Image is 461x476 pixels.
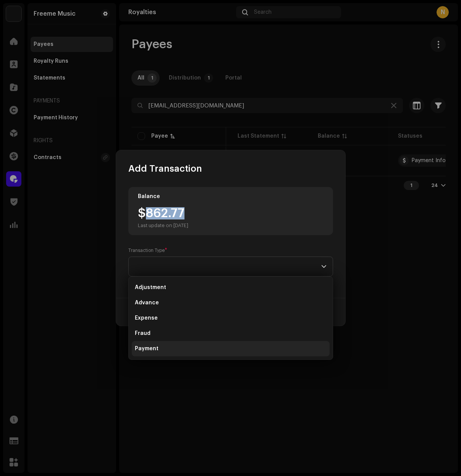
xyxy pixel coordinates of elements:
[128,247,167,253] label: Transaction Type
[132,356,330,372] li: Refund
[132,326,330,341] li: Fraud
[135,284,166,291] span: Adjustment
[135,314,158,322] span: Expense
[132,295,330,310] li: Advance
[132,341,330,356] li: Payment
[135,330,150,337] span: Fraud
[132,280,330,295] li: Adjustment
[138,223,188,229] div: Last update on [DATE]
[138,193,160,200] div: Balance
[135,299,159,307] span: Advance
[129,277,333,405] ul: Option List
[128,162,202,175] span: Add Transaction
[132,310,330,326] li: Expense
[321,257,327,276] div: dropdown trigger
[135,345,159,353] span: Payment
